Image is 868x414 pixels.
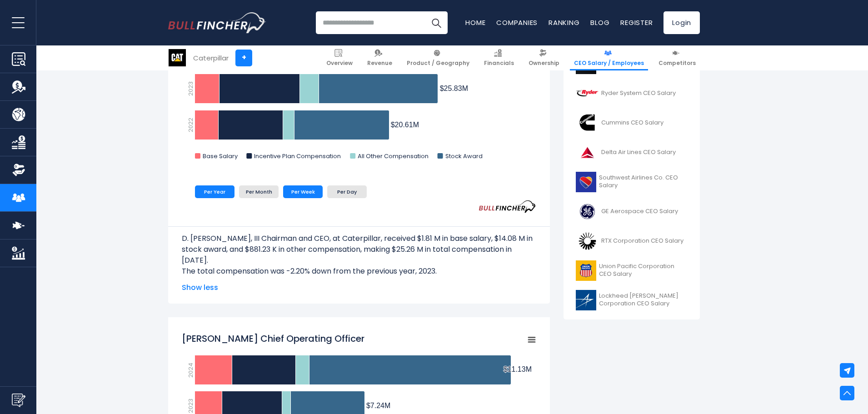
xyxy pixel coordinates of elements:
img: DAL logo [576,142,599,163]
span: CEO Salary / Employees [574,60,644,67]
span: Product / Geography [407,60,469,67]
a: Product / Geography [403,45,474,70]
img: UNP logo [576,260,596,281]
tspan: $20.61M [391,121,419,129]
a: Ranking [549,18,579,27]
text: Stock Award [445,152,483,160]
tspan: [PERSON_NAME] Chief Operating Officer [182,332,364,345]
text: All Other Compensation [358,152,429,160]
a: Competitors [654,45,700,70]
span: Show less [182,282,536,293]
li: Per Week [283,185,323,198]
img: Bullfincher logo [168,12,266,33]
img: CMI logo [576,113,599,133]
span: Competitors [658,60,696,67]
img: RTX logo [576,231,599,251]
svg: D. James Umpleby, III Chairman and CEO [182,10,536,170]
a: Companies [496,18,538,27]
a: Delta Air Lines CEO Salary [570,140,693,165]
a: Southwest Airlines Co. CEO Salary [570,170,693,195]
span: Ryder System CEO Salary [601,90,676,97]
p: D. [PERSON_NAME], III Chairman and CEO, at Caterpillar, received $1.81 M in base salary, $14.08 M... [182,233,536,266]
img: CAT logo [169,49,186,66]
span: Overview [326,60,353,67]
img: Ownership [12,163,25,177]
a: + [235,50,252,66]
span: Southwest Airlines Co. CEO Salary [599,174,688,190]
img: LMT logo [576,290,596,310]
a: Login [663,11,700,34]
text: 2023 [186,399,195,413]
tspan: $25.83M [440,85,468,92]
a: CEO Salary / Employees [570,45,648,70]
a: Blog [590,18,609,27]
a: Home [465,18,485,27]
a: Go to homepage [168,12,266,33]
span: Lockheed [PERSON_NAME] Corporation CEO Salary [599,292,688,308]
span: [PERSON_NAME] Engineering Group CEO Salary [599,56,688,71]
a: RTX Corporation CEO Salary [570,229,693,254]
a: Ryder System CEO Salary [570,81,693,106]
text: 2022 [186,118,195,132]
tspan: $11.13M [504,365,532,373]
a: Register [620,18,653,27]
img: R logo [576,83,599,104]
text: Base Salary [203,152,238,160]
div: Caterpillar [193,53,229,63]
span: Ownership [529,60,559,67]
a: Ownership [524,45,564,70]
text: 2024 [186,363,195,378]
a: Financials [480,45,518,70]
li: Per Day [327,185,367,198]
li: Per Month [239,185,279,198]
text: Incentive Plan Compensation [254,152,341,160]
span: Financials [484,60,514,67]
span: Cummins CEO Salary [601,119,663,127]
button: Search [425,11,448,34]
li: Per Year [195,185,234,198]
a: Cummins CEO Salary [570,110,693,135]
a: Overview [322,45,357,70]
span: Revenue [367,60,392,67]
span: GE Aerospace CEO Salary [601,208,678,215]
span: RTX Corporation CEO Salary [601,237,683,245]
p: The total compensation was -2.20% down from the previous year, 2023. [182,266,536,277]
a: Union Pacific Corporation CEO Salary [570,258,693,283]
img: LUV logo [576,172,596,192]
span: Delta Air Lines CEO Salary [601,149,676,156]
text: 2023 [186,81,195,96]
tspan: $7.24M [366,402,390,409]
span: Union Pacific Corporation CEO Salary [599,263,688,278]
img: GE logo [576,201,599,222]
a: Lockheed [PERSON_NAME] Corporation CEO Salary [570,288,693,313]
a: GE Aerospace CEO Salary [570,199,693,224]
a: Revenue [363,45,396,70]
